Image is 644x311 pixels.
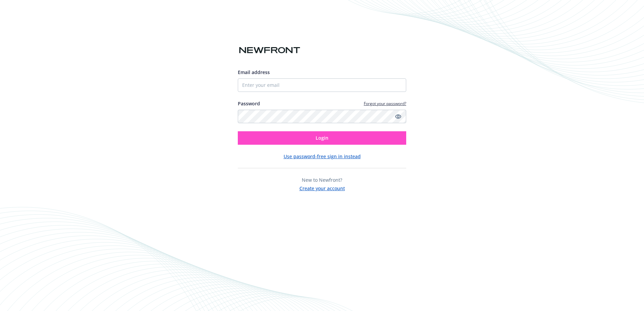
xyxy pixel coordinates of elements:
button: Login [238,131,406,145]
a: Forgot your password? [364,101,406,106]
button: Use password-free sign in instead [284,153,361,160]
span: New to Newfront? [302,177,342,183]
span: Email address [238,69,270,75]
span: Login [316,135,328,141]
input: Enter your password [238,110,406,123]
img: Newfront logo [238,44,301,56]
input: Enter your email [238,78,406,92]
a: Show password [394,112,402,120]
label: Password [238,100,260,107]
button: Create your account [299,183,345,192]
